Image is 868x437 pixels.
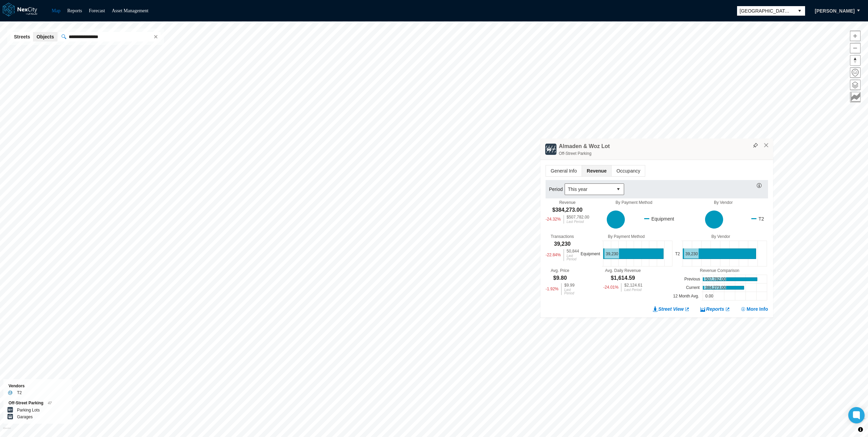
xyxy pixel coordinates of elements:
[815,7,855,14] span: [PERSON_NAME]
[673,294,699,299] text: 12 Month Avg.
[706,306,724,312] span: Reports
[551,234,574,239] div: Transactions
[568,186,610,193] span: This year
[17,414,33,420] label: Garages
[564,288,574,295] div: Last Period
[705,277,726,282] text: 507,782.00
[675,252,680,256] text: T2
[850,67,861,78] button: Home
[546,165,582,176] span: General Info
[686,286,700,290] text: Current
[546,249,561,261] div: -22.84 %
[679,200,768,205] div: By Vendor
[567,249,579,253] div: 50,844
[850,43,861,53] button: Zoom out
[603,283,619,292] div: -24.01 %
[850,31,861,41] button: Zoom in
[605,268,641,273] div: Avg. Daily Revenue
[624,288,642,292] div: Last Period
[14,33,30,40] span: Streets
[850,31,860,41] span: Zoom in
[753,143,758,148] img: svg%3e
[747,306,768,312] span: More Info
[546,215,561,224] div: -24.32 %
[850,55,861,66] button: Reset bearing to north
[553,274,567,282] div: $9.80
[36,33,54,40] span: Objects
[671,268,768,273] div: Revenue Comparison
[611,274,635,282] div: $1,614.59
[589,200,679,205] div: By Payment Method
[17,407,40,414] label: Parking Lots
[740,306,768,312] button: More Info
[559,150,770,157] div: Off-Street Parking
[33,32,57,42] button: Objects
[67,8,82,13] a: Reports
[700,306,730,312] a: Reports
[850,92,861,102] button: Key metrics
[567,215,589,219] div: $507,782.00
[3,427,11,435] a: Mapbox homepage
[856,425,865,434] button: Toggle attribution
[613,184,624,195] button: select
[658,306,684,312] span: Street View
[151,32,161,42] span: clear
[11,32,33,42] button: Streets
[740,7,791,14] span: [GEOGRAPHIC_DATA][PERSON_NAME]
[673,234,768,239] div: By Vendor
[763,142,769,148] button: Close popup
[52,8,61,13] a: Map
[552,206,583,214] div: $384,273.00
[89,8,105,13] a: Forecast
[559,143,610,150] h4: Almaden & Woz Lot
[624,283,642,287] div: $2,124.61
[850,55,860,65] span: Reset bearing to north
[581,252,600,256] text: Equipment
[850,80,861,90] button: Layers management
[582,165,611,176] span: Revenue
[612,165,645,176] span: Occupancy
[112,8,149,13] a: Asset Management
[559,200,575,205] div: Revenue
[9,383,67,389] div: Vendors
[567,220,589,224] div: Last Period
[685,252,698,256] text: 39,230
[564,283,574,287] div: $9.99
[684,277,700,282] text: Previous
[48,401,52,405] span: 47
[17,389,22,396] label: T2
[606,252,618,256] text: 39,230
[850,43,860,53] span: Zoom out
[705,286,726,290] text: 384,273.00
[9,400,67,407] div: Off-Street Parking
[858,426,863,433] span: Toggle attribution
[653,306,690,312] a: Street View
[549,186,565,193] label: Period
[551,268,569,273] div: Avg. Price
[705,294,714,299] text: 0.00
[567,254,579,261] div: Last Period
[554,240,571,248] div: 39,230
[808,5,862,17] button: [PERSON_NAME]
[579,234,673,239] div: By Payment Method
[546,283,558,295] div: -1.92 %
[794,6,805,16] button: select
